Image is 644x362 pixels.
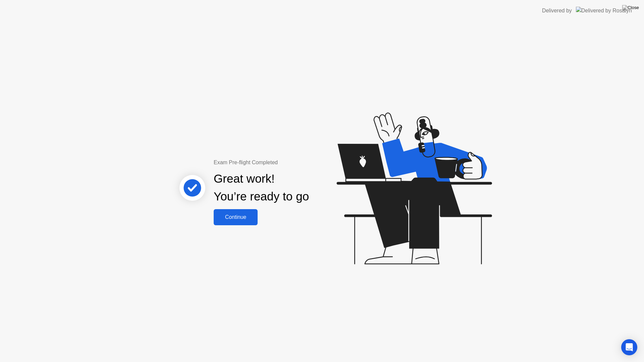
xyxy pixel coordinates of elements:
div: Continue [216,214,256,220]
div: Delivered by [542,7,572,15]
button: Continue [214,209,258,225]
img: Close [622,5,639,10]
div: Exam Pre-flight Completed [214,159,352,167]
div: Open Intercom Messenger [621,339,637,355]
img: Delivered by Rosalyn [576,7,632,14]
div: Great work! You’re ready to go [214,170,309,205]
